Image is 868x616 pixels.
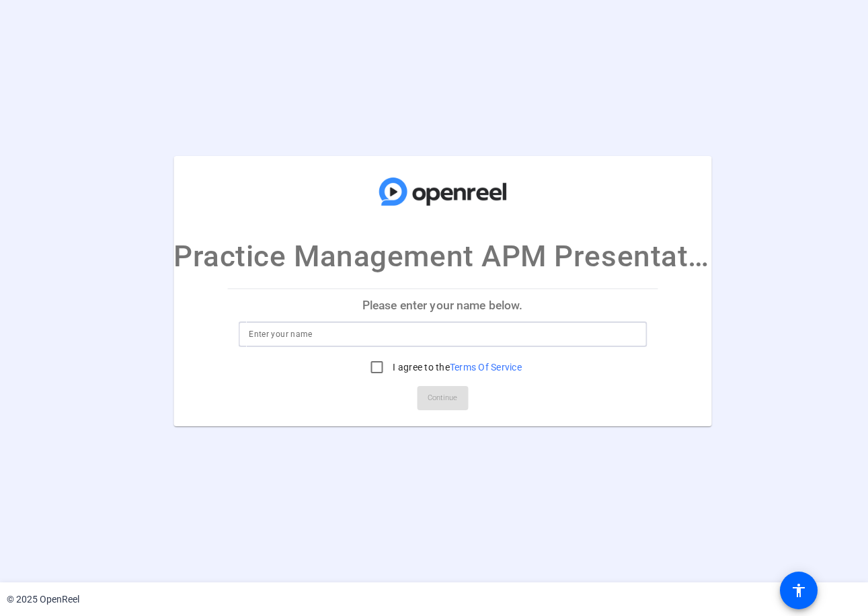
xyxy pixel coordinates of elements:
[227,289,658,321] p: Please enter your name below.
[450,362,522,373] a: Terms Of Service
[375,169,510,214] img: company-logo
[249,326,636,342] input: Enter your name
[7,592,79,607] div: © 2025 OpenReel
[173,234,711,278] p: Practice Management APM Presentations
[390,360,522,374] label: I agree to the
[791,582,807,599] mat-icon: accessibility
